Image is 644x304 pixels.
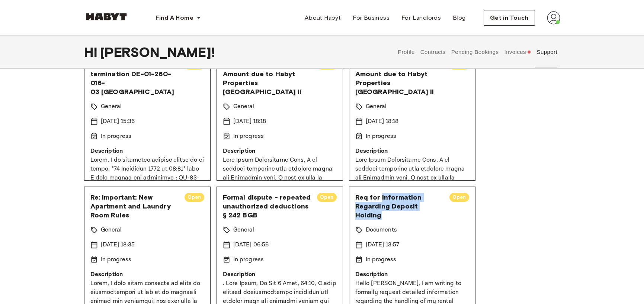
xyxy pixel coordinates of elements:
a: For Landlords [395,10,447,25]
p: Description [90,270,204,279]
span: Get in Touch [490,13,529,22]
span: Formal dispute - repeated unauthorized deductions § 242 BGB [223,193,311,220]
p: [DATE] 15:36 [101,117,135,126]
a: For Business [347,10,395,25]
span: Open [185,194,204,201]
span: Find A Home [156,13,193,22]
img: avatar [547,11,560,25]
p: [DATE] 13:57 [366,240,400,249]
p: In progress [101,255,132,264]
p: General [366,102,387,111]
p: In progress [366,255,397,264]
p: General [101,102,122,111]
p: In progress [366,132,397,141]
span: For Landlords [401,13,441,22]
p: Description [223,147,337,156]
button: Pending Bookings [450,36,500,68]
p: General [233,102,254,111]
span: Hi [84,44,100,60]
a: Blog [447,10,472,25]
p: Description [355,270,469,279]
span: Re: [ACTION REQUIRED] - Amount due to Habyt Properties [GEOGRAPHIC_DATA] II [355,61,443,96]
a: About Habyt [299,10,347,25]
button: Find A Home [150,10,207,25]
button: Invoices [503,36,532,68]
span: For Business [353,13,390,22]
button: Support [536,36,558,68]
p: Description [355,147,469,156]
p: [DATE] 18:18 [366,117,399,126]
p: Description [90,147,204,156]
span: Blog [453,13,466,22]
p: General [233,226,254,235]
span: Open [317,194,337,201]
p: [DATE] 06:56 [233,240,269,249]
span: About Habyt [305,13,341,22]
p: [DATE] 18:18 [233,117,266,126]
p: In progress [233,132,264,141]
span: [PERSON_NAME] ! [100,44,215,60]
p: Documents [366,226,397,235]
button: Get in Touch [484,10,535,26]
p: [DATE] 18:35 [101,240,135,249]
span: Open [449,194,469,201]
button: Profile [397,36,416,68]
span: Re: Important: New Apartment and Laundry Room Rules [90,193,179,220]
span: Req for Information Regarding Deposit Holding [355,193,443,220]
p: General [101,226,122,235]
button: Contracts [419,36,446,68]
span: Rental Agreement termination DE-01-260-016-03 [GEOGRAPHIC_DATA] [90,61,179,96]
span: Re: [ACTION REQUIRED] - Amount due to Habyt Properties [GEOGRAPHIC_DATA] II [223,61,311,96]
p: In progress [101,132,132,141]
p: Description [223,270,337,279]
div: user profile tabs [395,36,560,68]
p: In progress [233,255,264,264]
img: Habyt [84,13,129,20]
